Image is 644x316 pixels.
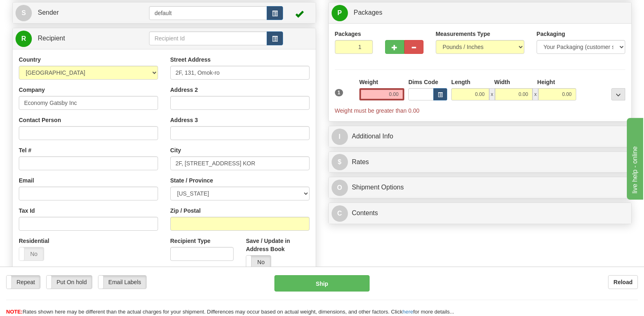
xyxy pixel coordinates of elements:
a: P Packages [332,4,629,21]
label: Recipient Type [170,237,211,245]
label: Tel # [19,146,31,154]
span: R [16,31,32,47]
a: $Rates [332,154,629,171]
iframe: chat widget [625,116,643,200]
span: S [16,5,32,21]
button: Reload [608,275,638,289]
label: Email [19,176,34,185]
label: Email Labels [98,276,146,289]
label: Company [19,86,45,94]
span: $ [332,154,348,170]
label: Address 2 [170,86,198,94]
label: Height [537,78,555,86]
span: Weight must be greater than 0.00 [335,107,420,114]
span: 1 [335,89,343,96]
span: O [332,180,348,196]
span: Sender [38,9,59,16]
label: Put On hold [47,276,92,289]
a: CContents [332,205,629,222]
label: Tax Id [19,207,35,215]
label: Weight [359,78,378,86]
button: Ship [274,275,370,292]
input: Enter a location [170,66,310,80]
a: S Sender [16,4,149,21]
span: I [332,129,348,145]
label: Street Address [170,56,211,64]
label: Measurements Type [436,30,490,38]
label: Save / Update in Address Book [246,237,309,253]
label: No [19,247,44,260]
label: Zip / Postal [170,207,201,215]
label: Residential [19,237,49,245]
label: Packages [335,30,361,38]
label: Dims Code [408,78,438,86]
label: Contact Person [19,116,61,124]
label: Length [451,78,470,86]
span: Packages [354,9,382,16]
span: NOTE: [6,309,22,315]
b: Reload [613,279,633,285]
span: C [332,205,348,222]
label: No [246,256,271,269]
a: OShipment Options [332,179,629,196]
div: ... [611,88,625,100]
div: live help - online [6,5,76,15]
a: R Recipient [16,30,134,47]
span: x [533,88,538,100]
label: Packaging [537,30,565,38]
label: State / Province [170,176,213,185]
input: Sender Id [149,6,267,20]
label: City [170,146,181,154]
a: IAdditional Info [332,128,629,145]
label: Repeat [7,276,40,289]
span: x [489,88,495,100]
label: Country [19,56,41,64]
label: Width [494,78,510,86]
span: P [332,5,348,21]
span: Recipient [38,35,65,42]
label: Address 3 [170,116,198,124]
input: Recipient Id [149,31,267,45]
a: here [403,309,413,315]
